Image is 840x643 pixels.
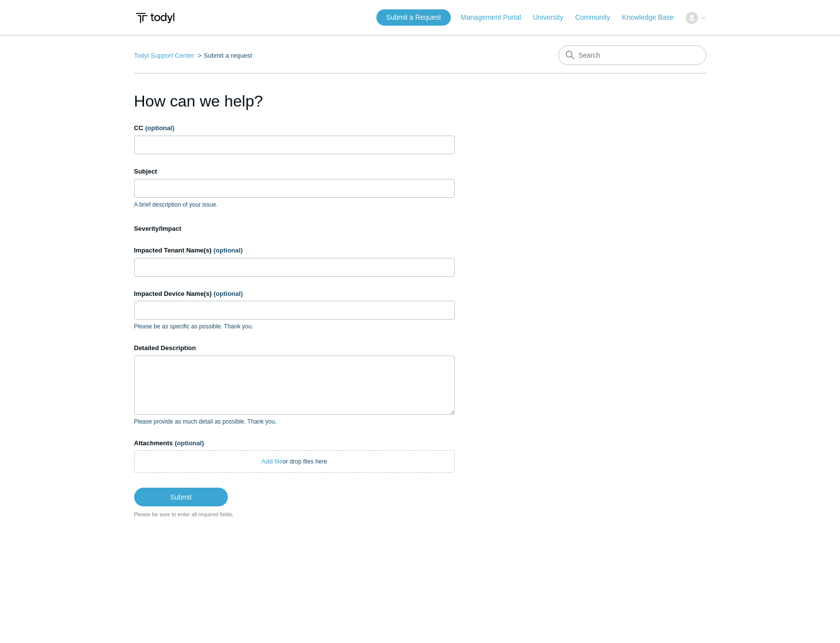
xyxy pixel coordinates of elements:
p: Please provide as much detail as possible. Thank you. [134,417,455,426]
li: Submit a request [196,52,252,59]
label: Impacted Tenant Name(s) [134,246,455,255]
span: (optional) [214,290,243,297]
input: Search [558,45,706,65]
label: Attachments [134,438,455,448]
li: Todyl Support Center [134,52,196,59]
p: A brief description of your issue. [134,200,455,209]
span: (optional) [214,247,243,254]
img: Todyl Support Center Help Center home page [134,9,176,27]
label: Impacted Device Name(s) [134,289,455,299]
label: CC [134,123,455,133]
a: Knowledge Base [622,12,684,23]
input: Submit [134,488,228,506]
h1: How can we help? [134,89,455,113]
label: Subject [134,167,455,177]
p: Please be as specific as possible. Thank you. [134,322,455,331]
span: (optional) [145,124,174,132]
label: Severity/Impact [134,224,455,234]
a: Todyl Support Center [134,52,194,59]
a: Community [575,12,620,23]
div: Please be sure to enter all required fields. [134,510,455,519]
span: (optional) [175,439,204,447]
a: University [533,12,573,23]
a: Management Portal [461,12,531,23]
label: Detailed Description [134,343,455,353]
a: Submit a Request [376,9,451,26]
